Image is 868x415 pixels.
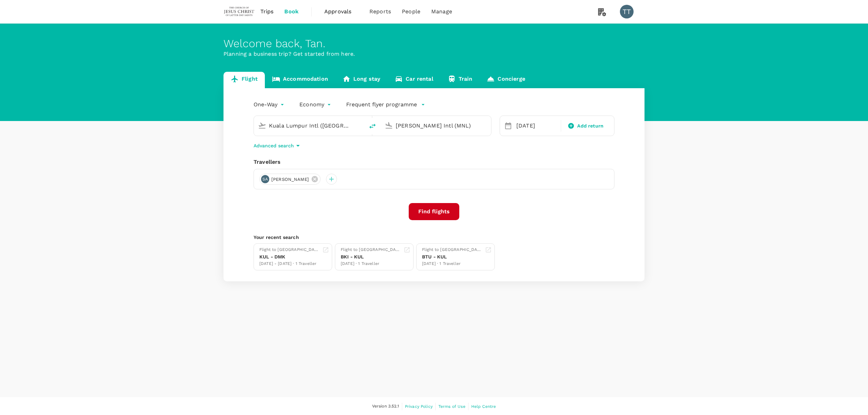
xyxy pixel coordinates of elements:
a: Concierge [479,72,532,88]
div: Flight to [GEOGRAPHIC_DATA] [341,246,401,253]
button: Find flights [409,203,459,220]
button: Advanced search [254,142,302,150]
span: [PERSON_NAME] [267,176,313,183]
div: BKI - KUL [341,253,401,260]
div: [DATE] [514,119,559,133]
div: [DATE] - [DATE] · 1 Traveller [259,260,320,267]
div: One-Way [254,99,286,110]
span: Terms of Use [438,404,465,409]
span: Reports [369,8,391,16]
div: [DATE] · 1 Traveller [422,260,482,267]
div: Economy [299,99,333,110]
div: KUL - DMK [259,253,320,260]
button: delete [364,118,381,134]
div: Flight to [GEOGRAPHIC_DATA] [422,246,482,253]
button: Open [486,125,488,126]
a: Help Centre [471,403,496,410]
input: Depart from [269,120,350,131]
p: Planning a business trip? Get started from here. [223,50,645,58]
a: Accommodation [265,72,335,88]
a: Privacy Policy [405,403,433,410]
img: The Malaysian Church of Jesus Christ of Latter-day Saints [223,4,255,19]
a: Train [440,72,480,88]
a: Flight [223,72,265,88]
div: BTU - KUL [422,253,482,260]
div: SA[PERSON_NAME] [259,174,321,185]
a: Long stay [335,72,388,88]
button: Open [360,125,361,126]
div: TT [620,5,634,18]
span: Help Centre [471,404,496,409]
p: Frequent flyer programme [346,101,417,109]
p: Advanced search [254,142,294,149]
span: Version 3.52.1 [372,403,399,410]
a: Car rental [388,72,440,88]
span: People [402,8,420,16]
span: Trips [260,8,274,16]
input: Going to [396,120,477,131]
div: SA [261,175,269,183]
div: Travellers [254,158,614,166]
span: Privacy Policy [405,404,433,409]
div: Welcome back , Tan . [223,37,645,50]
a: Terms of Use [438,403,465,410]
span: Add return [577,122,603,130]
div: Flight to [GEOGRAPHIC_DATA] [259,246,320,253]
button: Frequent flyer programme [346,101,425,109]
span: Approvals [324,8,358,16]
div: [DATE] · 1 Traveller [341,260,401,267]
span: Manage [431,8,452,16]
span: Book [284,8,299,16]
p: Your recent search [254,234,614,241]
